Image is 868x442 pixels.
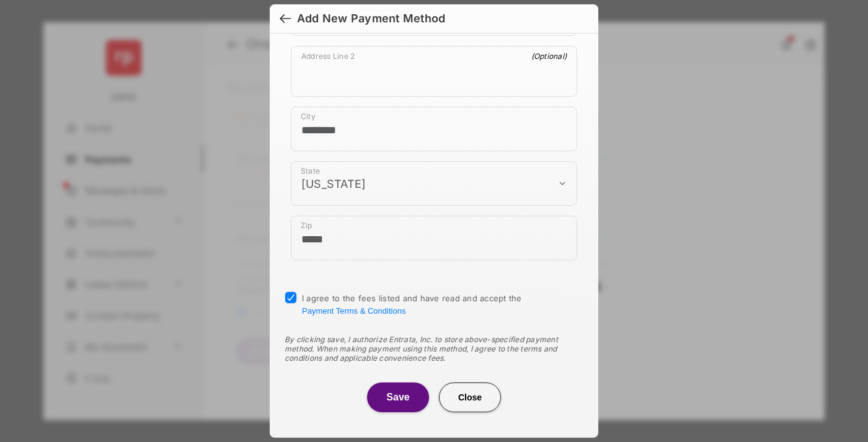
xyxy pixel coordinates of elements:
div: payment_method_screening[postal_addresses][addressLine2] [291,46,577,97]
span: I agree to the fees listed and have read and accept the [302,293,522,316]
div: payment_method_screening[postal_addresses][postalCode] [291,216,577,260]
button: Close [439,382,501,412]
button: I agree to the fees listed and have read and accept the [302,306,405,316]
div: payment_method_screening[postal_addresses][locality] [291,107,577,151]
button: Save [367,382,429,412]
div: Add New Payment Method [297,12,445,25]
div: By clicking save, I authorize Entrata, Inc. to store above-specified payment method. When making ... [285,335,583,363]
div: payment_method_screening[postal_addresses][administrativeArea] [291,161,577,206]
